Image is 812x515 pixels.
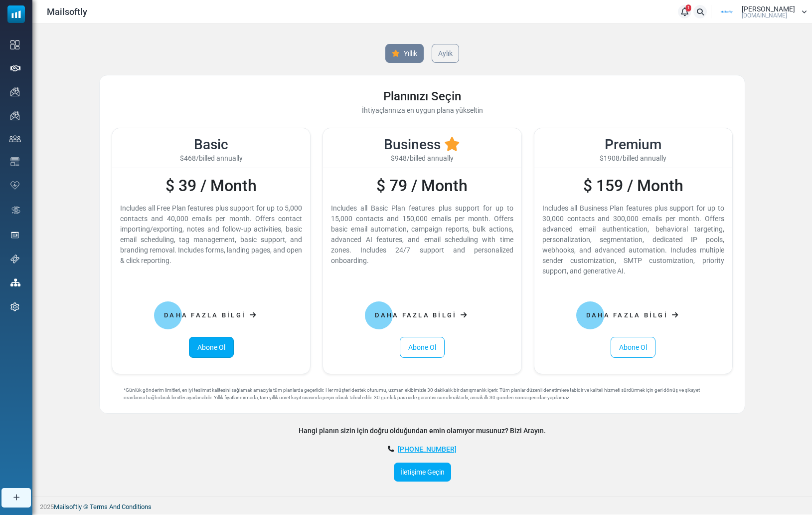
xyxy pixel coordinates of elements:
[120,176,302,195] h2: $ 39 / Month
[112,105,733,116] div: İhtiyaçlarınıza en uygun plana yükseltin
[678,5,691,18] a: 1
[576,301,690,329] a: Daha Fazla Bilgi
[10,157,19,166] img: email-templates-icon.svg
[611,337,655,358] a: Abone Ol
[32,497,812,515] footer: 2025
[10,181,19,189] img: domain-health-icon.svg
[112,386,733,401] div: *Günlük gönderim limitleri, en iyi teslimat kalitesini sağlamak amacıyla tüm planlarda geçerlidir...
[10,111,19,120] img: campaigns-icon.png
[686,4,691,11] span: 1
[154,301,268,329] a: Daha Fazla Bilgi
[99,426,745,436] div: Hangi planın sizin için doğru olduğundan emin olamıyor musunuz? Bizi Arayın.
[331,176,513,195] h2: $ 79 / Month
[90,503,152,511] a: Terms And Conditions
[742,12,787,18] span: [DOMAIN_NAME]
[54,503,88,511] a: Mailsoftly ©
[10,302,19,311] img: settings-icon.svg
[10,231,19,240] img: landing_pages.svg
[714,4,807,19] a: User Logo [PERSON_NAME] [DOMAIN_NAME]
[164,311,246,319] span: Daha Fazla Bilgi
[10,255,19,263] img: support-icon.svg
[10,40,19,49] img: dashboard-icon.svg
[742,5,795,12] span: [PERSON_NAME]
[714,4,739,19] img: User Logo
[7,5,25,23] img: mailsoftly_icon_blue_white.svg
[365,301,479,329] a: Daha Fazla Bilgi
[542,203,724,276] div: Includes all Business Plan features plus support for up to 30,000 contacts and 300,000 emails per...
[542,176,724,195] h2: $ 159 / Month
[375,311,457,319] span: Daha Fazla Bilgi
[331,203,513,266] div: Includes all Basic Plan features plus support for up to 15,000 contacts and 150,000 emails per mo...
[194,136,228,153] span: Basic
[120,203,302,266] div: Includes all Free Plan features plus support for up to 5,000 contacts and 40,000 emails per month...
[432,44,459,63] a: Aylık
[10,205,21,216] img: workflow.svg
[605,136,661,153] span: Premium
[47,5,87,18] span: Mailsoftly
[90,503,152,511] span: translation missing: tr.layouts.footer.terms_and_conditions
[180,154,243,162] span: $468/billed annually
[10,87,19,96] img: campaigns-icon.png
[385,44,424,63] a: Yıllık
[9,135,21,142] img: contacts-icon.svg
[398,445,457,453] a: [PHONE_NUMBER]
[400,337,445,358] a: Abone Ol
[600,154,666,162] span: $1908/billed annually
[394,463,451,482] a: İletişime Geçin
[384,136,441,153] span: Business
[391,154,454,162] span: $948/billed annually
[586,311,668,319] span: Daha Fazla Bilgi
[112,87,733,105] div: Planınızı Seçin
[189,337,234,358] a: Abone Ol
